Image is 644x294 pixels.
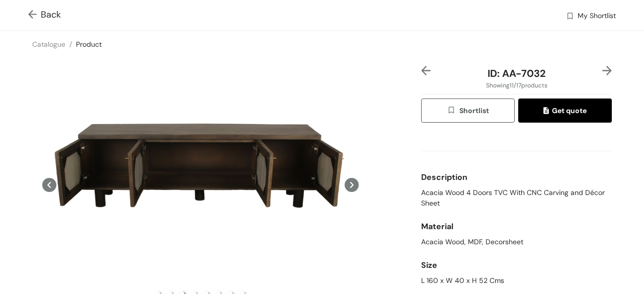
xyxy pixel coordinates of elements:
[69,40,72,49] span: /
[421,255,612,275] div: Size
[32,40,65,49] a: Catalogue
[602,66,612,75] img: right
[28,8,61,22] span: Back
[518,99,612,123] button: quoteGet quote
[543,105,587,116] span: Get quote
[486,81,547,90] span: Showing 11 / 17 products
[421,237,612,247] div: Acacia Wood, MDF, Decorsheet
[447,106,459,117] img: wishlist
[421,99,515,123] button: wishlistShortlist
[421,66,431,75] img: left
[76,40,102,49] a: Product
[421,217,612,237] div: Material
[421,167,612,187] div: Description
[566,12,575,22] img: wishlist
[28,10,41,21] img: Go back
[421,275,612,286] div: L 160 x W 40 x H 52 Cms
[421,187,612,209] span: Acacia Wood 4 Doors TVC With CNC Carving and Décor Sheet
[488,67,546,80] span: ID: AA-7032
[543,107,552,116] img: quote
[447,105,489,117] span: Shortlist
[578,11,616,23] span: My Shortlist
